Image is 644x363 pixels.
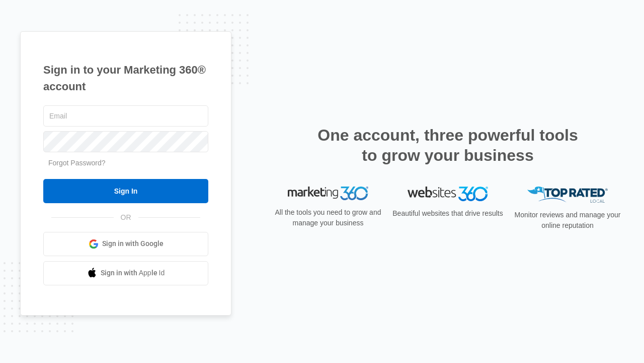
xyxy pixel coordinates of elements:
[314,125,581,165] h2: One account, three powerful tools to grow your business
[48,159,106,167] a: Forgot Password?
[43,105,208,127] input: Email
[114,212,138,223] span: OR
[101,268,165,278] span: Sign in with Apple Id
[43,179,208,203] input: Sign In
[102,238,164,249] span: Sign in with Google
[511,210,624,231] p: Monitor reviews and manage your online reputation
[288,187,368,201] img: Marketing 360
[391,208,504,219] p: Beautiful websites that drive results
[527,187,608,203] img: Top Rated Local
[272,207,384,228] p: All the tools you need to grow and manage your business
[408,187,488,201] img: Websites 360
[43,62,208,95] h1: Sign in to your Marketing 360® account
[43,232,208,256] a: Sign in with Google
[43,261,208,285] a: Sign in with Apple Id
